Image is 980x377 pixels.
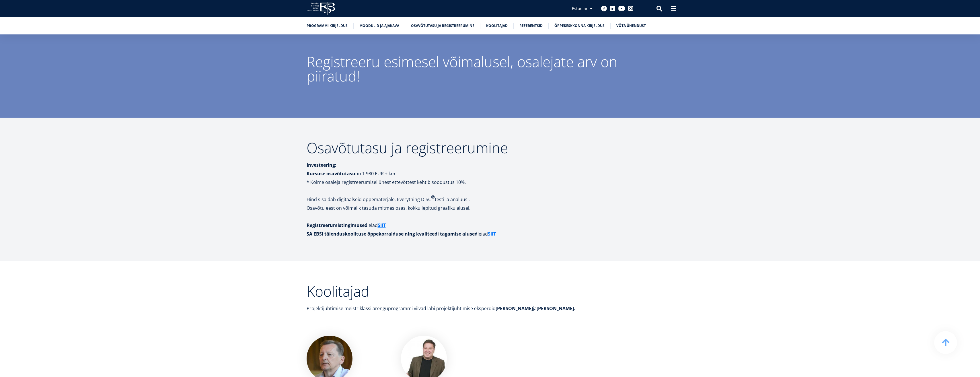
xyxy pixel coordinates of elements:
a: Youtube [618,6,625,11]
p: Projektijuhtimise meistriklassi arenguprogrammi viivad läbi projektijuhtimise eksperdid ja [307,304,579,313]
div: Registreeru esimesel võimalusel, osalejate arv on piiratud! [307,55,674,83]
strong: Registreerumistingimused [307,222,367,228]
h2: Koolitajad [307,284,579,298]
a: Osavõtutasu ja registreerumine [411,23,474,29]
a: Võta ühendust [616,23,646,29]
strong: [PERSON_NAME] [496,305,533,312]
a: Instagram [628,6,634,11]
p: Osavõtu eest on võimalik tasuda mitmes osas, kokku lepitud graafiku alusel. [307,204,579,212]
p: * Kolme osaleja registreerumisel ühest ettevõttest kehtib soodustus 10%. [307,178,579,186]
sup: ® [431,194,435,200]
a: Referentsid [519,23,543,29]
a: SIIT [378,221,386,230]
a: Õppekeskkonna kirjeldus [554,23,605,29]
p: on 1 980 EUR + km [307,161,579,178]
a: Moodulid ja ajakava [359,23,399,29]
a: Programmi kirjeldus [307,23,348,29]
a: Facebook [601,6,607,11]
p: leiad [307,230,579,238]
a: SIIT [488,230,496,238]
strong: Kursuse osavõtutasu [307,170,355,177]
strong: Investeering: [307,162,336,168]
strong: SA EBSi täienduskoolituse õppekorralduse ning kvaliteedi tagamise alused [307,231,478,237]
h2: Osavõtutasu ja registreerumine [307,141,579,155]
p: Hind sisaldab digitaalseid õppematerjale, Everything DiSC testi ja analüüsi. [307,195,579,204]
a: Koolitajad [486,23,508,29]
p: leiad [307,221,579,230]
strong: [PERSON_NAME]. [537,305,575,312]
a: Linkedin [610,6,615,11]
